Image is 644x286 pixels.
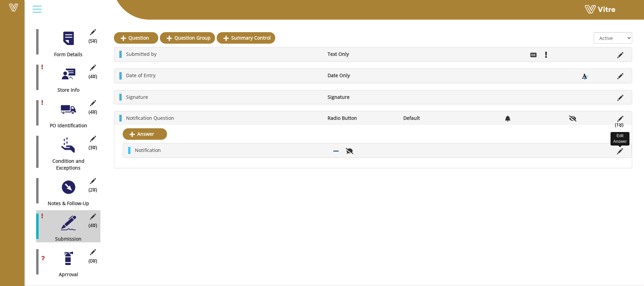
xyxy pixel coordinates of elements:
li: Default [400,115,476,122]
a: Answer [123,128,167,140]
li: Radio Button [324,115,400,122]
span: (0 ) [89,258,97,264]
span: Notification Question [126,115,174,121]
span: (4 ) [89,109,97,115]
span: (4 ) [89,222,97,229]
span: Submitted by [126,51,157,57]
span: Signature [126,94,148,100]
div: Condition and Exceptions [36,158,95,171]
div: Notes & Follow-Up [36,200,95,207]
span: Date of Entry [126,72,156,79]
div: Submission [36,236,95,242]
div: Edit Answer [611,132,629,146]
div: Form Details [36,51,95,58]
div: Aprroval [36,271,95,278]
a: Summary Control [217,32,275,44]
span: (3 ) [89,144,97,151]
span: (2 ) [89,186,97,193]
div: Store Info [36,87,95,93]
span: (4 ) [89,73,97,80]
span: (5 ) [89,38,97,44]
li: Signature [324,94,400,101]
li: (1 ) [612,122,627,128]
a: Question Group [160,32,215,44]
li: Date Only [324,72,400,79]
a: Question [114,32,158,44]
div: PO Identification [36,122,95,129]
span: Notification [135,147,161,153]
li: Text Only [324,51,400,58]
